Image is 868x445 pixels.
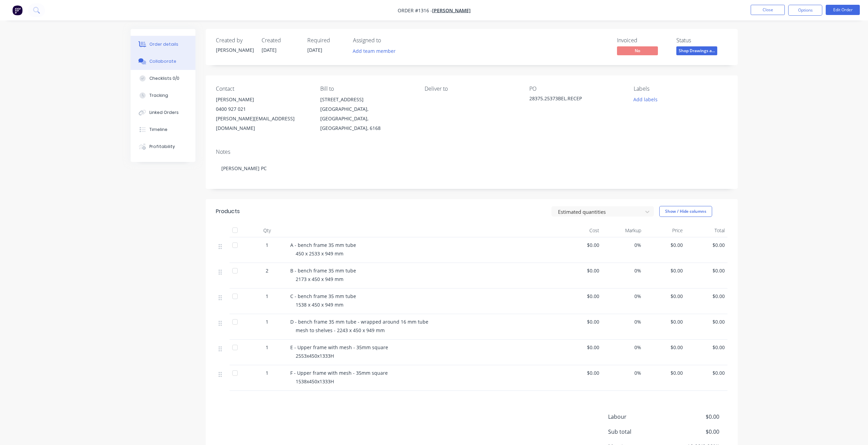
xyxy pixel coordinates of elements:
div: Bill to [320,86,414,92]
button: Profitability [131,138,195,155]
span: 1 [266,318,268,325]
a: [PERSON_NAME] [432,7,471,14]
span: $0.00 [563,241,600,249]
div: Assigned to [353,37,421,44]
span: Shop Drawings a... [676,46,717,55]
div: Total [686,224,727,237]
span: A - bench frame 35 mm tube [290,242,356,248]
span: Order #1316 - [398,7,432,14]
div: Cost [560,224,602,237]
span: $0.00 [647,369,683,376]
span: $0.00 [647,241,683,249]
span: 2173 x 450 x 949 mm [296,276,343,282]
span: 1538 x 450 x 949 mm [296,301,343,308]
span: 0% [605,318,641,325]
div: [PERSON_NAME][EMAIL_ADDRESS][DOMAIN_NAME] [216,114,309,133]
span: C - bench frame 35 mm tube [290,293,356,299]
div: PO [529,86,623,92]
div: Required [307,37,345,44]
span: 1 [266,241,268,249]
span: $0.00 [563,369,600,376]
span: $0.00 [563,293,600,300]
div: Notes [216,149,727,155]
div: [GEOGRAPHIC_DATA], [GEOGRAPHIC_DATA], [GEOGRAPHIC_DATA], 6168 [320,104,414,133]
button: Shop Drawings a... [676,46,717,57]
div: Order details [149,41,178,47]
span: 0% [605,369,641,376]
span: 450 x 2533 x 949 mm [296,250,343,257]
span: 1538x450x1333H [296,378,334,385]
button: Close [751,5,785,15]
span: $0.00 [688,369,725,376]
div: Labels [634,86,727,92]
button: Tracking [131,87,195,104]
button: Add team member [353,46,399,56]
span: $0.00 [647,267,683,274]
button: Checklists 0/0 [131,70,195,87]
span: 0% [605,293,641,300]
div: Products [216,207,240,216]
span: $0.00 [688,344,725,351]
span: B - bench frame 35 mm tube [290,267,356,274]
div: Price [644,224,686,237]
span: $0.00 [668,413,719,421]
span: $0.00 [647,318,683,325]
span: 1 [266,344,268,351]
button: Options [788,5,822,16]
span: $0.00 [688,293,725,300]
span: $0.00 [688,241,725,249]
div: [PERSON_NAME] [216,95,309,104]
span: $0.00 [563,344,600,351]
span: 2 [266,267,268,274]
span: $0.00 [688,267,725,274]
button: Show / Hide columns [659,206,712,217]
span: D - bench frame 35 mm tube - wrapped around 16 mm tube [290,318,428,325]
span: 0% [605,241,641,249]
div: Created [262,37,299,44]
div: Created by [216,37,253,44]
span: Sub total [608,428,669,436]
span: Labour [608,413,669,421]
span: 0% [605,267,641,274]
div: Status [676,37,727,44]
span: No [617,46,658,55]
div: Collaborate [149,58,176,64]
button: Order details [131,36,195,53]
div: [PERSON_NAME]0400 927 021[PERSON_NAME][EMAIL_ADDRESS][DOMAIN_NAME] [216,95,309,133]
div: Checklists 0/0 [149,75,179,81]
span: [DATE] [307,47,322,53]
button: Edit Order [826,5,860,15]
div: Profitability [149,144,175,150]
span: $0.00 [647,293,683,300]
span: $0.00 [563,267,600,274]
div: Tracking [149,92,168,99]
span: $0.00 [563,318,600,325]
span: 0% [605,344,641,351]
span: $0.00 [647,344,683,351]
div: Deliver to [425,86,518,92]
span: E - Upper frame with mesh - 35mm square [290,344,388,351]
div: Timeline [149,127,167,133]
div: 0400 927 021 [216,104,309,114]
img: Factory [12,5,23,15]
span: $0.00 [668,428,719,436]
div: [STREET_ADDRESS] [320,95,414,104]
button: Timeline [131,121,195,138]
div: [PERSON_NAME] [216,46,253,54]
span: 2553x450x1333H [296,353,334,359]
button: Linked Orders [131,104,195,121]
button: Add labels [630,95,661,104]
span: [DATE] [262,47,277,53]
div: Contact [216,86,309,92]
span: F - Upper frame with mesh - 35mm square [290,370,388,376]
span: mesh to shelves - 2243 x 450 x 949 mm [296,327,385,333]
div: 28375.25373BEL.RECEP [529,95,615,104]
div: Qty [247,224,288,237]
div: [STREET_ADDRESS][GEOGRAPHIC_DATA], [GEOGRAPHIC_DATA], [GEOGRAPHIC_DATA], 6168 [320,95,414,133]
div: Invoiced [617,37,668,44]
div: [PERSON_NAME] PC [216,158,727,179]
span: 1 [266,369,268,376]
button: Collaborate [131,53,195,70]
button: Add team member [349,46,399,56]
